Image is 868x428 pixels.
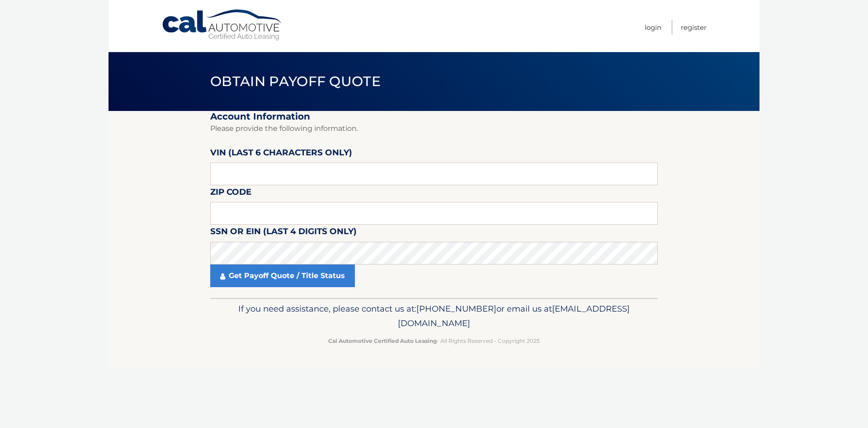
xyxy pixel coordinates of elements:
span: Obtain Payoff Quote [210,73,381,90]
h2: Account Information [210,111,658,122]
label: VIN (last 6 characters only) [210,146,352,163]
p: If you need assistance, please contact us at: or email us at [216,302,652,331]
span: [PHONE_NUMBER] [416,303,496,314]
label: SSN or EIN (last 4 digits only) [210,225,357,241]
a: Cal Automotive [161,9,283,41]
p: Please provide the following information. [210,122,658,135]
a: Get Payoff Quote / Title Status [210,264,355,287]
strong: Cal Automotive Certified Auto Leasing [328,337,437,344]
label: Zip Code [210,185,251,202]
a: Login [645,20,661,35]
a: Register [681,20,707,35]
p: - All Rights Reserved - Copyright 2025 [216,336,652,346]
